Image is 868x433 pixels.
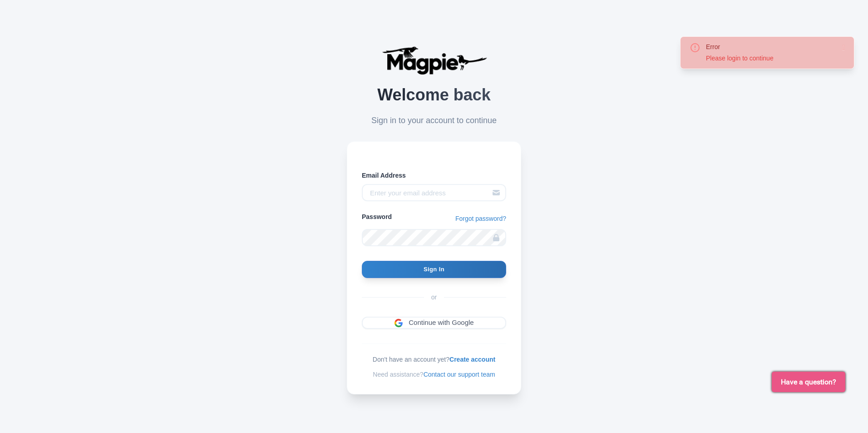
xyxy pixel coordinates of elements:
a: Create account [450,356,493,363]
div: Please login to continue [706,54,835,63]
h2: Welcome back [347,86,521,104]
div: Error [706,42,835,52]
img: logo-ab69f6fb50320c5b225c76a69d11143b.png [380,46,488,75]
a: Forgot password? [454,214,506,224]
div: Don't have an account yet? [362,355,506,364]
input: Enter your email address [362,184,506,201]
button: Close [842,42,845,53]
a: Contact our support team [422,371,495,378]
span: or [424,293,444,302]
div: Need assistance? [362,370,506,379]
a: Continue with Google [362,317,506,329]
p: Sign in to your account to continue [347,114,521,127]
label: Password [362,212,390,222]
input: Sign In [362,261,506,278]
label: Email Address [362,171,506,180]
button: Have a question? [772,372,845,392]
span: Have a question? [781,377,836,388]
